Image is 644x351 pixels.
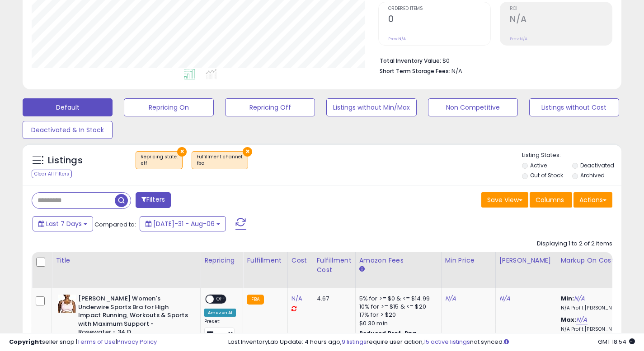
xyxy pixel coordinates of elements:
[536,195,564,204] span: Columns
[380,67,450,75] b: Short Term Storage Fees:
[9,337,42,346] strong: Copyright
[153,219,215,228] span: [DATE]-31 - Aug-06
[499,294,510,303] a: N/A
[78,295,188,339] b: [PERSON_NAME] Women's Underwire Sports Bra for High Impact Running, Workouts & Sports with Maximu...
[359,256,437,265] div: Amazon Fees
[225,98,315,116] button: Repricing Off
[204,256,239,265] div: Repricing
[141,153,178,167] span: Repricing state :
[451,67,462,75] span: N/A
[94,220,136,229] span: Compared to:
[247,295,263,305] small: FBA
[573,192,612,208] button: Actions
[56,256,197,265] div: Title
[445,256,492,265] div: Min Price
[317,256,352,275] div: Fulfillment Cost
[580,171,605,179] label: Archived
[136,192,171,208] button: Filters
[561,305,636,311] p: N/A Profit [PERSON_NAME]
[77,337,116,346] a: Terms of Use
[388,36,406,42] small: Prev: N/A
[530,162,547,169] label: Active
[580,162,614,169] label: Deactivated
[424,337,470,346] a: 15 active listings
[481,192,528,208] button: Save View
[204,309,236,317] div: Amazon AI
[499,256,553,265] div: [PERSON_NAME]
[247,256,283,265] div: Fulfillment
[359,265,365,273] small: Amazon Fees.
[291,256,309,265] div: Cost
[359,311,434,319] div: 17% for > $20
[557,252,643,288] th: The percentage added to the cost of goods (COGS) that forms the calculator for Min & Max prices.
[510,14,612,26] h2: N/A
[598,337,635,346] span: 2025-08-14 18:54 GMT
[48,154,83,167] h5: Listings
[46,219,82,228] span: Last 7 Days
[228,338,635,346] div: Last InventoryLab Update: 4 hours ago, require user action, not synced.
[141,160,178,166] div: off
[445,294,456,303] a: N/A
[9,338,157,346] div: seller snap | |
[214,296,228,303] span: OFF
[291,294,302,303] a: N/A
[359,319,434,328] div: $0.30 min
[23,98,113,116] button: Default
[140,216,226,231] button: [DATE]-31 - Aug-06
[428,98,518,116] button: Non Competitive
[561,294,574,303] b: Min:
[561,315,577,324] b: Max:
[326,98,416,116] button: Listings without Min/Max
[124,98,214,116] button: Repricing On
[58,295,76,313] img: 41RIYahQ2IL._SL40_.jpg
[510,36,527,42] small: Prev: N/A
[529,98,619,116] button: Listings without Cost
[177,147,187,157] button: ×
[23,121,113,139] button: Deactivated & In Stock
[359,295,434,303] div: 5% for >= $0 & <= $14.99
[33,216,93,231] button: Last 7 Days
[574,294,585,303] a: N/A
[32,170,72,178] div: Clear All Filters
[530,192,572,208] button: Columns
[197,153,243,167] span: Fulfillment channel :
[388,14,490,26] h2: 0
[204,319,236,339] div: Preset:
[359,303,434,311] div: 10% for >= $15 & <= $20
[117,337,157,346] a: Privacy Policy
[243,147,252,157] button: ×
[317,295,348,303] div: 4.67
[561,256,639,265] div: Markup on Cost
[576,315,587,324] a: N/A
[537,240,612,248] div: Displaying 1 to 2 of 2 items
[522,151,621,160] p: Listing States:
[388,6,490,11] span: Ordered Items
[510,6,612,11] span: ROI
[380,55,606,65] li: $0
[530,171,563,179] label: Out of Stock
[380,57,441,65] b: Total Inventory Value:
[342,337,367,346] a: 9 listings
[197,160,243,166] div: fba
